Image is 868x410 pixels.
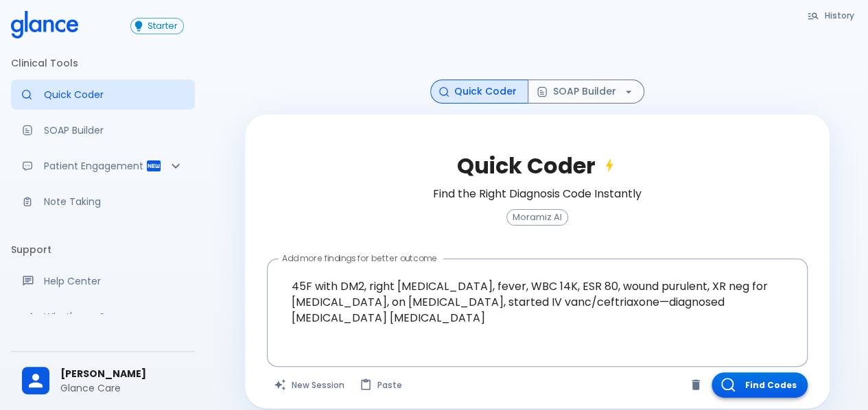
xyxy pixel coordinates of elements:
li: Clinical Tools [11,47,195,80]
textarea: 45F with DM2, right [MEDICAL_DATA], fever, WBC 14K, ESR 80, wound purulent, XR neg for [MEDICAL_D... [277,265,798,339]
button: Clear [685,374,706,395]
p: Glance Care [60,381,184,395]
div: [PERSON_NAME]Glance Care [11,357,195,405]
button: History [800,5,863,25]
button: SOAP Builder [528,80,644,104]
p: SOAP Builder [44,123,184,137]
a: Advanced note-taking [11,186,195,217]
p: Help Center [44,274,184,288]
a: Docugen: Compose a clinical documentation in seconds [11,115,195,145]
div: Recent updates and feature releases [11,302,195,332]
span: Moramiz AI [507,213,567,223]
a: Get help from our support team [11,266,195,296]
span: Starter [142,21,183,32]
a: Click to view or change your subscription [130,18,195,34]
span: [PERSON_NAME] [60,367,184,381]
a: Moramiz: Find ICD10AM codes instantly [11,80,195,110]
p: Quick Coder [44,88,184,101]
p: Patient Engagement [44,159,145,173]
p: Note Taking [44,195,184,208]
h2: Quick Coder [457,153,618,179]
button: Starter [130,18,184,34]
li: Support [11,233,195,266]
button: Paste from clipboard [353,372,410,398]
button: Quick Coder [430,80,528,104]
div: Patient Reports & Referrals [11,151,195,181]
h6: Find the Right Diagnosis Code Instantly [433,184,642,204]
button: Find Codes [712,372,808,398]
button: Clears all inputs and results. [267,372,353,398]
p: What's new? [44,310,184,324]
